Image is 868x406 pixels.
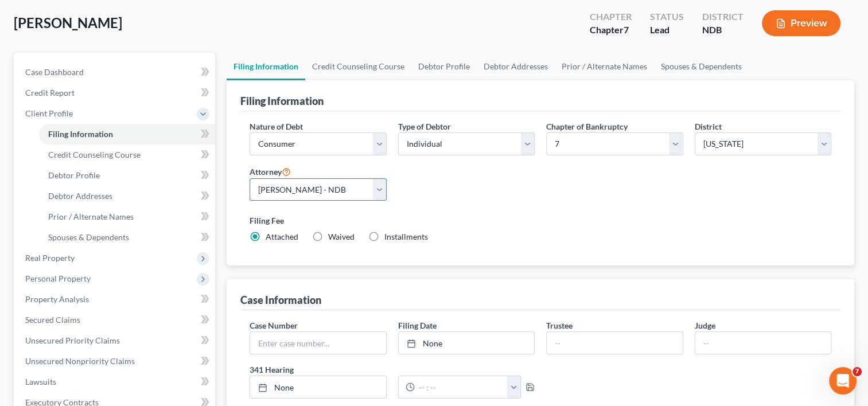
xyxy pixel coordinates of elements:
a: Case Dashboard [16,62,215,83]
span: Unsecured Priority Claims [25,335,120,345]
a: Credit Counseling Course [305,53,411,80]
span: Credit Counseling Course [48,150,141,159]
label: Type of Debtor [398,120,451,132]
span: Secured Claims [25,315,80,325]
span: 7 [624,24,629,35]
a: Filing Information [39,124,215,145]
label: Attorney [250,165,291,178]
div: Chapter [590,24,632,37]
span: Case Dashboard [25,67,84,77]
div: District [702,10,744,24]
span: 7 [853,367,862,376]
a: Debtor Profile [39,165,215,186]
span: Filing Information [48,129,113,139]
label: Trustee [546,319,573,331]
span: Debtor Addresses [48,191,112,201]
div: NDB [702,24,744,37]
div: Case Information [240,293,321,307]
div: Filing Information [240,94,324,108]
iframe: Intercom live chat [829,367,857,395]
span: Property Analysis [25,294,89,304]
span: Debtor Profile [48,170,100,180]
span: Waived [328,232,355,241]
label: District [695,120,722,132]
a: Lawsuits [16,372,215,392]
a: Debtor Addresses [477,53,555,80]
a: Unsecured Nonpriority Claims [16,351,215,372]
a: Debtor Profile [411,53,477,80]
a: Filing Information [227,53,305,80]
label: Judge [695,319,715,331]
button: Preview [762,10,840,36]
span: Credit Report [25,88,75,97]
span: Installments [384,232,428,241]
span: [PERSON_NAME] [14,14,122,31]
span: Real Property [25,253,75,263]
label: Case Number [250,319,298,331]
span: Lawsuits [25,377,56,387]
a: Secured Claims [16,310,215,330]
a: Prior / Alternate Names [39,206,215,227]
label: Chapter of Bankruptcy [546,120,628,132]
a: Debtor Addresses [39,186,215,206]
a: Prior / Alternate Names [555,53,654,80]
a: Unsecured Priority Claims [16,330,215,351]
div: Chapter [590,10,632,24]
input: Enter case number... [250,332,386,354]
input: -- : -- [415,376,508,398]
input: -- [547,332,682,354]
a: Spouses & Dependents [654,53,749,80]
div: Lead [650,24,684,37]
a: None [399,332,534,354]
div: Status [650,10,684,24]
a: Credit Counseling Course [39,145,215,165]
span: Attached [266,232,298,241]
span: Spouses & Dependents [48,232,129,242]
span: Unsecured Nonpriority Claims [25,356,135,366]
a: Credit Report [16,83,215,103]
label: Filing Date [398,319,437,331]
label: 341 Hearing [244,364,540,376]
a: None [250,376,386,398]
label: Filing Fee [250,214,831,227]
input: -- [695,332,831,354]
span: Prior / Alternate Names [48,212,134,221]
label: Nature of Debt [250,120,303,132]
span: Client Profile [25,108,73,118]
span: Personal Property [25,274,91,283]
a: Spouses & Dependents [39,227,215,248]
a: Property Analysis [16,289,215,310]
